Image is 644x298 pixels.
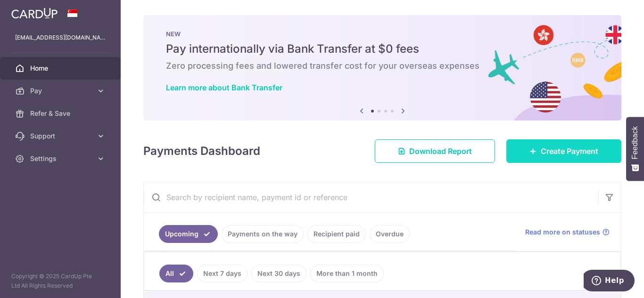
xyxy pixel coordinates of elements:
h6: Zero processing fees and lowered transfer cost for your overseas expenses [166,60,599,72]
img: Bank transfer banner [143,15,621,121]
a: Next 7 days [197,265,248,282]
span: Refer & Save [30,109,92,118]
img: CardUp [11,8,58,19]
span: Support [30,131,92,141]
a: All [159,265,193,282]
span: Home [30,64,92,73]
input: Search by recipient name, payment id or reference [144,182,598,212]
h5: Pay internationally via Bank Transfer at $0 fees [166,41,599,56]
a: Next 30 days [251,265,306,282]
p: NEW [166,30,599,38]
span: Settings [30,154,92,163]
a: Overdue [370,225,410,243]
span: Create Payment [541,145,598,157]
a: Read more on statuses [525,227,610,237]
span: Pay [30,86,92,96]
a: Download Report [375,139,495,163]
a: Learn more about Bank Transfer [166,83,282,92]
span: Feedback [631,126,639,159]
h4: Payments Dashboard [143,143,260,160]
p: [EMAIL_ADDRESS][DOMAIN_NAME] [15,33,106,42]
span: Download Report [409,145,472,157]
span: Read more on statuses [525,227,600,237]
button: Feedback - Show survey [626,117,644,181]
a: Payments on the way [222,225,304,243]
a: More than 1 month [310,265,384,282]
a: Upcoming [159,225,218,243]
a: Create Payment [506,139,621,163]
iframe: Opens a widget where you can find more information [584,270,635,293]
a: Recipient paid [307,225,366,243]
